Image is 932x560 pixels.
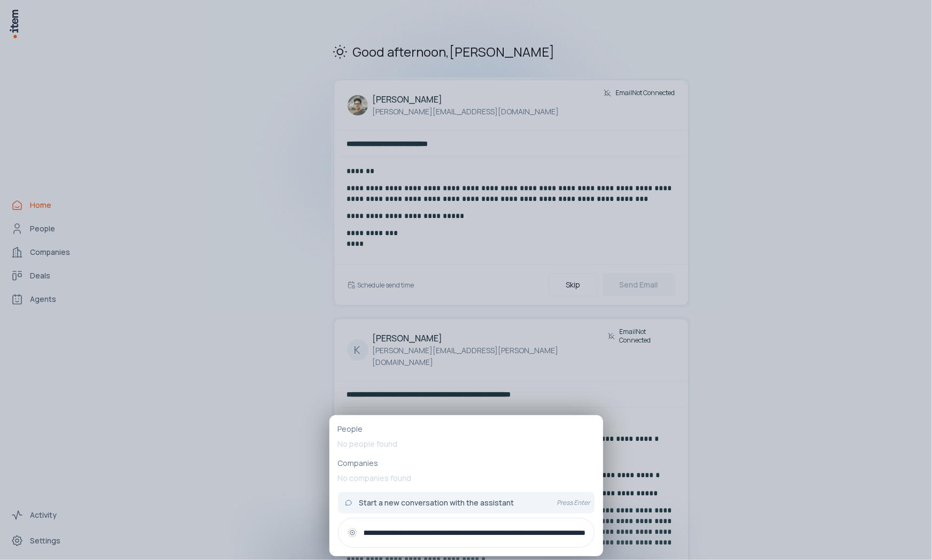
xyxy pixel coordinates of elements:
p: People [338,424,595,434]
div: PeopleNo people foundCompaniesNo companies foundStart a new conversation with the assistantPress ... [329,415,603,556]
p: No people found [338,434,595,454]
span: Start a new conversation with the assistant [359,497,514,508]
p: Companies [338,458,595,469]
button: Start a new conversation with the assistantPress Enter [338,492,595,514]
p: No companies found [338,469,595,488]
p: Press Enter [557,499,590,507]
